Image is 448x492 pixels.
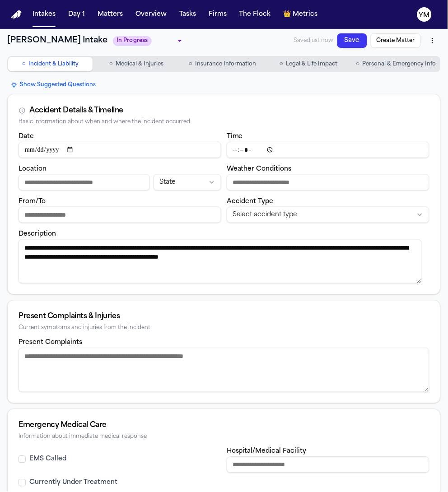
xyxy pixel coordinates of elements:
[19,133,34,140] label: Date
[19,119,429,125] div: Basic information about when and where the incident occurred
[205,6,230,23] button: Firms
[227,198,274,205] label: Accident Type
[8,57,93,71] button: Go to Incident & Liability
[280,60,283,69] span: ○
[294,37,334,44] span: Saved just now
[353,57,440,71] button: Go to Personal & Emergency Info
[227,448,307,455] label: Hospital/Medical Facility
[356,60,360,69] span: ○
[19,166,47,172] label: Location
[280,6,322,23] button: crownMetrics
[189,60,192,69] span: ○
[19,325,429,332] div: Current symptoms and injuries from the incident
[116,60,163,68] span: Medical & Injuries
[132,6,170,23] button: Overview
[19,174,150,190] input: Incident location
[180,57,265,71] button: Go to Insurance Information
[113,34,185,47] div: Update intake status
[227,174,429,190] input: Weather conditions
[94,57,179,71] button: Go to Medical & Injuries
[227,142,429,158] input: Incident time
[19,239,422,283] textarea: Incident description
[371,33,421,48] button: Create Matter
[94,6,126,23] button: Matters
[7,79,99,90] button: Show Suggested Questions
[195,60,256,68] span: Insurance Information
[19,311,429,322] div: Present Complaints & Injuries
[236,6,275,23] button: The Flock
[29,6,59,23] button: Intakes
[11,10,22,19] a: Home
[363,60,436,68] span: Personal & Emergency Info
[19,348,429,392] textarea: Present complaints
[227,133,243,140] label: Time
[176,6,200,23] button: Tasks
[19,198,46,205] label: From/To
[19,231,56,237] label: Description
[266,57,351,71] button: Go to Legal & Life Impact
[65,6,89,23] button: Day 1
[286,60,337,68] span: Legal & Life Impact
[28,60,79,68] span: Incident & Liability
[22,60,26,69] span: ○
[19,207,221,223] input: From/To destination
[337,33,367,48] button: Save
[29,105,123,116] div: Accident Details & Timeline
[19,142,221,158] input: Incident date
[29,455,66,464] label: EMS Called
[113,36,152,46] span: In Progress
[7,34,107,47] h1: [PERSON_NAME] Intake
[19,420,429,431] div: Emergency Medical Care
[19,434,429,441] div: Information about immediate medical response
[109,60,113,69] span: ○
[425,32,441,49] button: More actions
[19,339,82,346] label: Present Complaints
[154,174,221,190] button: Incident state
[29,478,117,487] label: Currently Under Treatment
[227,457,429,473] input: Hospital or medical facility
[227,166,292,172] label: Weather Conditions
[11,10,22,19] img: Finch Logo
